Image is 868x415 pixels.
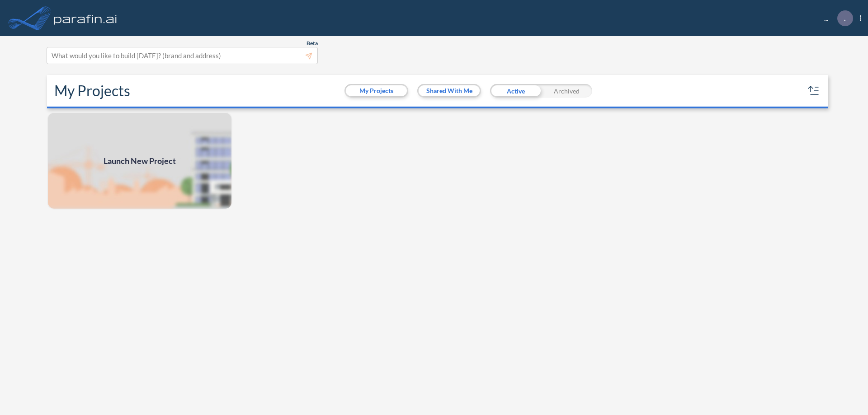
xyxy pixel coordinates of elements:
[844,14,846,22] p: .
[307,40,318,47] span: Beta
[47,112,232,210] a: Launch New Project
[54,82,130,99] h2: My Projects
[47,112,232,210] img: add
[541,84,592,98] div: Archived
[346,85,407,96] button: My Projects
[811,10,861,26] div: ...
[419,85,480,96] button: Shared With Me
[52,9,119,27] img: logo
[104,155,176,167] span: Launch New Project
[490,84,541,98] div: Active
[807,84,821,98] button: sort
